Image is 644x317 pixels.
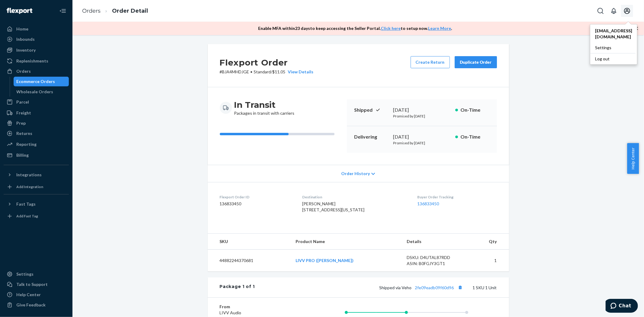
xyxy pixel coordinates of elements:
[16,292,41,298] div: Help Center
[16,99,29,105] div: Parcel
[16,141,37,147] div: Reporting
[4,118,69,128] a: Prep
[428,26,451,31] a: Learn More
[17,78,55,85] div: Ecommerce Orders
[4,139,69,149] a: Reporting
[220,283,255,291] div: Package 1 of 1
[16,152,29,158] div: Billing
[208,250,291,272] td: 44882244370681
[16,281,48,287] div: Talk to Support
[393,133,450,140] div: [DATE]
[4,199,69,209] button: Fast Tags
[460,107,490,114] p: On-Time
[457,283,464,291] button: Copy tracking number
[407,255,463,261] div: DSKU: D4UTAL87RDD
[418,201,439,206] a: 136833450
[220,201,293,207] dd: 136833450
[220,194,293,200] dt: Flexport Order ID
[4,290,69,299] a: Help Center
[393,140,450,146] p: Promised by [DATE]
[455,56,497,68] button: Duplicate Order
[16,172,42,178] div: Integrations
[402,234,468,250] th: Details
[14,77,69,86] a: Ecommerce Orders
[407,261,463,267] div: ASIN: B0FGJY3GT1
[393,107,450,114] div: [DATE]
[16,68,31,74] div: Orders
[220,69,314,75] p: # BJA4MHDJGE / $11.05
[16,47,36,53] div: Inventory
[380,285,464,290] span: Shipped via Veho
[4,45,69,55] a: Inventory
[234,99,295,110] h3: In Transit
[16,271,34,277] div: Settings
[255,283,497,291] div: 1 SKU 1 Unit
[286,69,314,75] button: View Details
[16,110,31,116] div: Freight
[627,143,639,174] button: Help Center
[220,56,314,69] h2: Flexport Order
[16,120,26,126] div: Prep
[4,300,69,310] button: Give Feedback
[16,213,38,219] div: Add Fast Tag
[354,107,389,114] p: Shipped
[4,182,69,192] a: Add Integration
[16,26,28,32] div: Home
[303,194,408,200] dt: Destination
[594,5,607,17] button: Open Search Box
[354,133,389,140] p: Delivering
[590,53,636,64] button: Log out
[254,69,271,74] span: Standard
[4,280,69,289] button: Talk to Support
[460,133,490,140] p: On-Time
[381,26,401,31] a: Click here
[590,25,637,42] a: [EMAIL_ADDRESS][DOMAIN_NAME]
[14,87,69,97] a: Wholesale Orders
[16,58,48,64] div: Replenishments
[7,8,32,14] img: Flexport logo
[303,201,365,212] span: [PERSON_NAME] [STREET_ADDRESS][US_STATE]
[590,42,637,53] div: Settings
[606,299,638,314] iframe: Opens a widget where you can chat to one of our agents
[4,97,69,107] a: Parcel
[208,234,291,250] th: SKU
[251,69,253,74] span: •
[258,25,452,31] p: Enable MFA within 23 days to keep accessing the Seller Portal. to setup now. .
[82,8,101,14] a: Orders
[57,5,69,17] button: Close Navigation
[4,269,69,279] a: Settings
[234,99,295,116] div: Packages in transit with carriers
[77,2,153,20] ol: breadcrumbs
[4,34,69,44] a: Inbounds
[4,56,69,66] a: Replenishments
[608,5,620,17] button: Open notifications
[17,89,53,95] div: Wholesale Orders
[291,234,402,250] th: Product Name
[415,285,454,290] a: 2fe09eadb09f60d96
[341,171,370,177] span: Order History
[296,258,354,263] a: LIVV PRO ([PERSON_NAME])
[16,184,43,189] div: Add Integration
[4,170,69,180] button: Integrations
[16,302,46,308] div: Give Feedback
[4,66,69,76] a: Orders
[460,59,492,65] div: Duplicate Order
[4,150,69,160] a: Billing
[4,211,69,221] a: Add Fast Tag
[4,108,69,118] a: Freight
[393,114,450,119] p: Promised by [DATE]
[621,5,633,17] button: Open account menu
[4,129,69,138] a: Returns
[411,56,450,68] button: Create Return
[468,234,509,250] th: Qty
[4,24,69,34] a: Home
[112,8,148,14] a: Order Detail
[16,201,36,207] div: Fast Tags
[595,28,632,40] span: [EMAIL_ADDRESS][DOMAIN_NAME]
[16,130,32,136] div: Returns
[468,250,509,272] td: 1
